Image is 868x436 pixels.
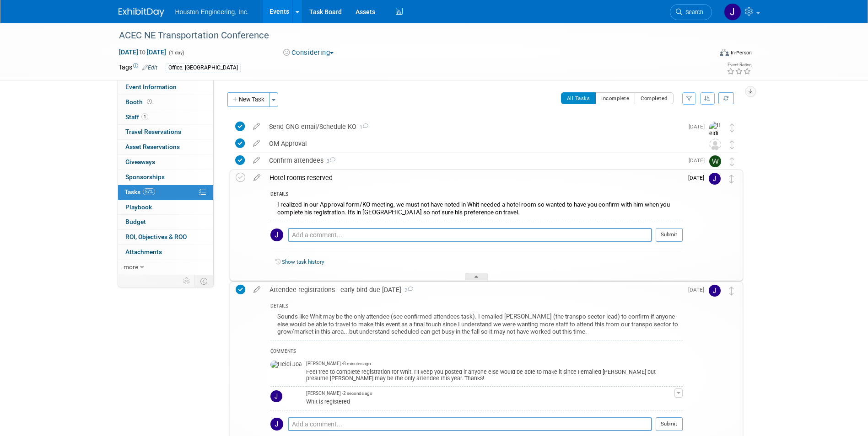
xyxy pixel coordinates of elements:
[729,287,734,295] i: Move task
[724,3,741,21] img: Jessica Lambrecht
[118,245,213,260] a: Attachments
[125,218,146,225] span: Budget
[125,113,148,121] span: Staff
[709,138,721,150] img: Unassigned
[730,123,734,132] i: Move task
[175,8,249,16] span: Houston Engineering, Inc.
[682,9,703,16] span: Search
[248,139,264,148] a: edit
[306,397,674,405] div: Whit is registered
[709,155,721,167] img: Whitaker Thomas
[118,155,213,170] a: Giveaways
[323,158,335,164] span: 3
[227,92,270,107] button: New Task
[118,125,213,139] a: Travel Reservations
[709,285,721,297] img: Jessica Lambrecht
[689,157,709,164] span: [DATE]
[141,113,148,120] span: 1
[118,170,213,185] a: Sponsorships
[730,49,752,56] div: In-Person
[248,122,264,131] a: edit
[116,27,698,44] div: ACEC NE Transportation Conference
[709,173,721,185] img: Jessica Lambrecht
[270,199,683,220] div: I realized in our Approval form/KO meeting, we must not have noted in Whit needed a hotel room so...
[264,136,691,151] div: OM Approval
[270,347,683,357] div: COMMENTS
[282,259,324,265] a: Show task history
[729,175,734,183] i: Move task
[595,92,635,104] button: Incomplete
[124,188,155,196] span: Tasks
[270,229,283,241] img: Jessica Lambrecht
[401,287,413,293] span: 2
[306,390,372,397] span: [PERSON_NAME] - 2 seconds ago
[118,215,213,229] a: Budget
[125,98,154,106] span: Booth
[561,92,596,104] button: All Tasks
[194,275,213,287] td: Toggle Event Tabs
[125,128,181,135] span: Travel Reservations
[125,203,152,211] span: Playbook
[264,153,683,168] div: Confirm attendees
[688,175,709,181] span: [DATE]
[119,63,157,73] td: Tags
[656,417,683,431] button: Submit
[635,92,674,104] button: Completed
[270,361,302,369] img: Heidi Joarnt
[138,48,147,56] span: to
[356,124,368,130] span: 1
[118,200,213,215] a: Playbook
[118,230,213,245] a: ROI, Objectives & ROO
[658,48,752,61] div: Event Format
[118,260,213,275] a: more
[306,367,674,382] div: Feel free to complete registration for Whit. I'll keep you posted if anyone else would be able to...
[119,48,167,56] span: [DATE] [DATE]
[270,418,283,431] img: Jessica Lambrecht
[125,248,162,255] span: Attachments
[249,286,265,294] a: edit
[143,188,155,195] span: 57%
[125,173,165,181] span: Sponsorships
[125,143,180,150] span: Asset Reservations
[265,282,683,298] div: Attendee registrations - early bird due [DATE]
[124,263,138,271] span: more
[730,157,734,166] i: Move task
[142,64,157,71] a: Edit
[118,95,213,110] a: Booth
[125,158,155,165] span: Giveaways
[168,50,184,56] span: (1 day)
[709,122,723,154] img: Heidi Joarnt
[280,48,337,58] button: Considering
[145,98,154,105] span: Booth not reserved yet
[118,80,213,95] a: Event Information
[718,92,734,104] a: Refresh
[118,140,213,154] a: Asset Reservations
[248,156,264,165] a: edit
[656,228,683,242] button: Submit
[118,185,213,200] a: Tasks57%
[306,361,371,367] span: [PERSON_NAME] - 8 minutes ago
[265,170,683,186] div: Hotel rooms reserved
[270,191,683,199] div: DETAILS
[249,174,265,182] a: edit
[166,63,241,73] div: Office: [GEOGRAPHIC_DATA]
[730,140,734,149] i: Move task
[727,63,751,67] div: Event Rating
[670,4,712,20] a: Search
[125,233,187,240] span: ROI, Objectives & ROO
[688,287,709,293] span: [DATE]
[179,275,195,287] td: Personalize Event Tab Strip
[270,303,683,311] div: DETAILS
[125,83,177,90] span: Event Information
[720,49,729,56] img: Format-Inperson.png
[118,110,213,125] a: Staff1
[119,8,164,17] img: ExhibitDay
[270,390,282,402] img: Jessica Lambrecht
[264,119,683,134] div: Send GNG email/Schedule KO
[689,123,709,130] span: [DATE]
[270,311,683,340] div: Sounds like Whit may be the only attendee (see confirmed attendees task). I emailed [PERSON_NAME]...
